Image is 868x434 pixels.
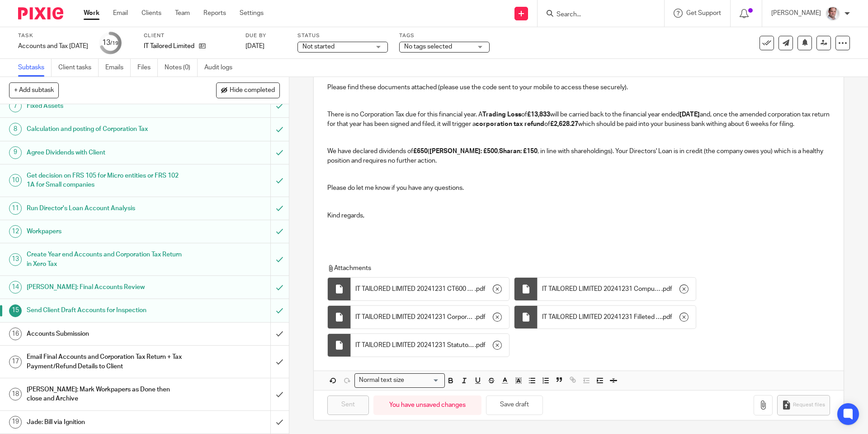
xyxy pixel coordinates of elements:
[9,82,59,98] button: + Add subtask
[327,264,813,273] p: Attachments
[240,9,264,18] a: Settings
[793,401,825,409] span: Request files
[27,225,183,238] h1: Workpapers
[9,356,22,368] div: 17
[514,121,544,127] strong: tax refund
[542,285,661,294] span: IT TAILORED LIMITED 20241231 Computations Summary 1st Draft [DATE]
[18,42,88,51] div: Accounts and Tax [DATE]
[429,148,498,154] strong: [PERSON_NAME]: £500
[27,202,183,215] h1: Run Director's Loan Account Analysis
[137,59,158,77] a: Files
[482,111,521,118] strong: Trading Loss
[144,42,194,51] p: IT Tailored Limited
[297,32,388,39] label: Status
[110,41,118,46] small: /19
[216,82,280,98] button: Hide completed
[9,123,22,135] div: 8
[354,373,445,387] div: Search for option
[9,174,22,187] div: 10
[27,350,183,373] h1: Email Final Accounts and Corporation Tax Return + Tax Payment/Refund Details to Client
[9,225,22,238] div: 12
[476,285,486,294] span: pdf
[113,9,128,18] a: Email
[27,327,183,341] h1: Accounts Submission
[538,306,696,328] div: .
[18,42,88,51] div: Accounts and Tax 31 Dec 2024
[9,202,22,215] div: 11
[9,304,22,317] div: 15
[27,415,183,429] h1: Jade: Bill via Ignition
[9,388,22,400] div: 18
[9,281,22,294] div: 14
[355,285,475,294] span: IT TAILORED LIMITED 20241231 CT600 1st Draft [DATE]
[351,278,509,300] div: .
[302,43,335,50] span: Not started
[663,285,672,294] span: pdf
[9,416,22,429] div: 19
[18,32,88,39] label: Task
[413,148,428,154] strong: £650
[404,43,452,50] span: No tags selected
[357,376,406,385] span: Normal text size
[245,43,264,49] span: [DATE]
[144,32,234,39] label: Client
[499,148,538,154] strong: Sharan: £150
[27,248,183,271] h1: Create Year end Accounts and Corporation Tax Return in Xero Tax
[550,121,578,127] strong: £2,628.27
[9,253,22,266] div: 13
[27,280,183,294] h1: [PERSON_NAME]: Final Accounts Review
[204,59,239,77] a: Audit logs
[9,328,22,340] div: 16
[102,38,118,48] div: 13
[327,211,830,220] p: Kind regards,
[538,278,696,300] div: .
[407,376,439,385] input: Search for option
[245,32,286,39] label: Due by
[679,111,700,118] strong: [DATE]
[27,122,183,136] h1: Calculation and posting of Corporation Tax
[27,383,183,406] h1: [PERSON_NAME]: Mark Workpapers as Done then close and Archive
[663,313,672,322] span: pdf
[327,395,369,415] input: Sent
[18,7,63,19] img: Pixie
[84,9,99,18] a: Work
[27,304,183,317] h1: Send Client Draft Accounts for Inspection
[230,87,275,94] span: Hide completed
[142,9,161,18] a: Clients
[826,6,840,21] img: Munro%20Partners-3202.jpg
[327,183,830,193] p: Please do let me know if you have any questions.
[58,59,99,77] a: Client tasks
[542,313,661,322] span: IT TAILORED LIMITED 20241231 Filleted Statutory Accounts 1st Draft [DATE]
[327,147,830,165] p: We have declared dividends of ( , , in line with shareholdings). Your Directors' Loan is in credi...
[527,111,550,118] strong: £13,833
[771,9,821,18] p: [PERSON_NAME]
[27,99,183,113] h1: Fixed Assets
[327,110,830,129] p: There is no Corporation Tax due for this financial year. A of will be carried back to the financi...
[476,341,486,350] span: pdf
[556,11,637,19] input: Search
[327,83,830,92] p: Please find these documents attached (please use the code sent to your mobile to access these sec...
[203,9,226,18] a: Reports
[476,121,512,127] strong: corporation
[355,313,475,322] span: IT TAILORED LIMITED 20241231 Corporation Tax Return 1st Draft [DATE]
[777,395,830,415] button: Request files
[9,100,22,112] div: 7
[399,32,490,39] label: Tags
[27,146,183,159] h1: Agree Dividends with Client
[373,395,481,415] div: You have unsaved changes
[351,306,509,328] div: .
[175,9,190,18] a: Team
[9,146,22,159] div: 9
[476,313,486,322] span: pdf
[105,59,131,77] a: Emails
[486,395,543,415] button: Save draft
[686,10,721,16] span: Get Support
[355,341,475,350] span: IT TAILORED LIMITED 20241231 Statutory Accounts 1st Draft [DATE]
[27,169,183,192] h1: Get decision on FRS 105 for Micro entities or FRS 102 1A for Small companies
[165,59,198,77] a: Notes (0)
[18,59,52,77] a: Subtasks
[351,334,509,357] div: .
